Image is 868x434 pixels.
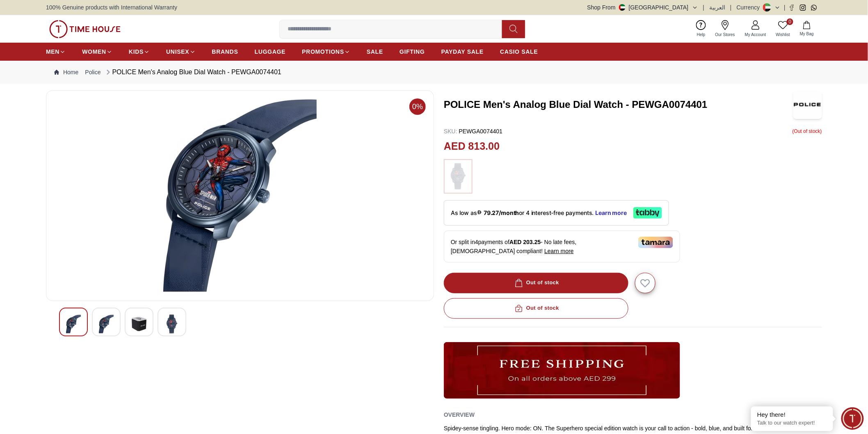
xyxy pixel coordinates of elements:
div: Or split in 4 payments of - No late fees, [DEMOGRAPHIC_DATA] compliant! [444,231,680,263]
a: SALE [367,44,383,59]
a: LUGGAGE [255,44,286,59]
span: 0% [409,98,426,115]
a: Whatsapp [811,5,817,11]
span: WOMEN [82,48,106,56]
span: AED 203.25 [509,239,541,245]
span: BRANDS [212,48,238,56]
a: 0Wishlist [771,18,795,39]
span: Our Stores [712,32,738,38]
span: | [784,3,786,11]
a: Home [54,68,78,76]
h2: AED 813.00 [444,139,500,154]
img: POLICE Men's Analog Blue Dial Watch - PEWGA0074401 [793,90,822,119]
div: Currency [737,3,763,11]
div: POLICE Men's Analog Blue Dial Watch - PEWGA0074401 [104,67,281,77]
img: POLICE Men's Analog Blue Dial Watch - PEWGA0074401 [99,315,114,333]
span: SKU : [444,128,457,135]
img: POLICE Men's Analog Blue Dial Watch - PEWGA0074401 [66,315,81,333]
span: My Account [742,32,770,38]
p: PEWGA0074401 [444,127,503,135]
a: Facebook [789,5,795,11]
span: KIDS [129,48,144,56]
img: ... [448,163,468,190]
span: CASIO SALE [500,48,538,56]
a: GIFTING [400,44,425,59]
button: Shop From[GEOGRAPHIC_DATA] [587,3,698,11]
a: Instagram [800,5,806,11]
span: PAYDAY SALE [441,48,484,56]
img: POLICE Men's Analog Blue Dial Watch - PEWGA0074401 [53,97,427,294]
a: KIDS [129,44,150,59]
h2: Overview [444,409,475,421]
span: | [730,3,732,11]
span: 100% Genuine products with International Warranty [46,3,177,11]
img: United Arab Emirates [619,4,626,11]
img: POLICE Men's Analog Blue Dial Watch - PEWGA0074401 [164,315,179,333]
a: PAYDAY SALE [441,44,484,59]
span: My Bag [797,31,817,37]
span: SALE [367,48,383,56]
span: UNISEX [166,48,189,56]
span: LUGGAGE [255,48,286,56]
img: ... [444,342,680,399]
button: My Bag [795,19,819,39]
img: ... [49,20,121,38]
h3: POLICE Men's Analog Blue Dial Watch - PEWGA0074401 [444,98,790,111]
nav: Breadcrumb [46,61,822,84]
a: Our Stores [710,18,740,39]
span: Help [694,32,709,38]
a: CASIO SALE [500,44,538,59]
a: Police [85,68,101,76]
div: Chat Widget [841,407,864,430]
p: Talk to our watch expert! [757,420,827,427]
a: MEN [46,44,66,59]
span: Wishlist [773,32,793,38]
button: العربية [709,3,725,11]
a: Help [692,18,710,39]
span: 0 [787,18,793,25]
span: PROMOTIONS [302,48,344,56]
img: Tamara [638,237,673,248]
p: ( Out of stock ) [793,127,822,135]
span: GIFTING [400,48,425,56]
span: MEN [46,48,59,56]
a: UNISEX [166,44,195,59]
img: POLICE Men's Analog Blue Dial Watch - PEWGA0074401 [132,315,146,333]
a: PROMOTIONS [302,44,350,59]
span: Learn more [544,248,574,254]
a: BRANDS [212,44,238,59]
span: | [703,3,705,11]
div: Hey there! [757,411,827,419]
a: WOMEN [82,44,112,59]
